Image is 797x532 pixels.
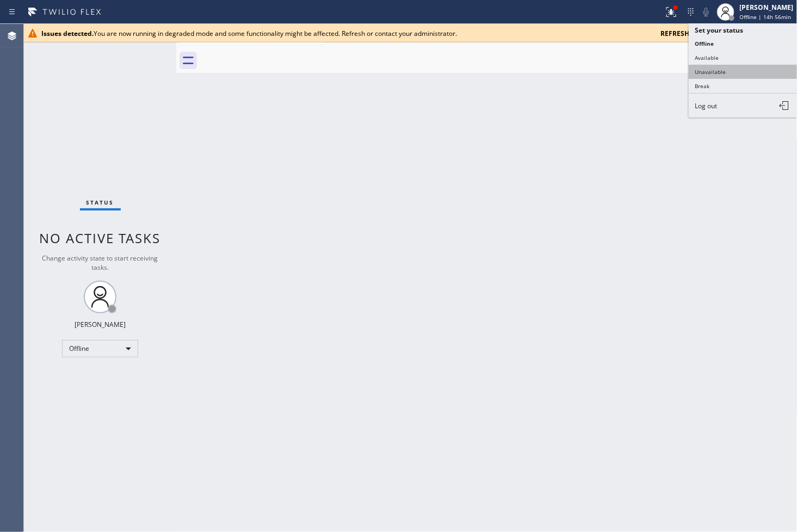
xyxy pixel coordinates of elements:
[699,4,714,20] button: Mute
[740,3,794,12] div: [PERSON_NAME]
[660,29,689,38] span: refresh
[87,199,114,206] span: Status
[740,13,792,21] span: Offline | 14h 56min
[75,320,126,329] div: [PERSON_NAME]
[41,29,94,38] b: Issues detected.
[42,253,158,272] span: Change activity state to start receiving tasks.
[40,229,161,247] span: No active tasks
[62,340,138,357] div: Offline
[41,29,652,38] div: You are now running in degraded mode and some functionality might be affected. Refresh or contact...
